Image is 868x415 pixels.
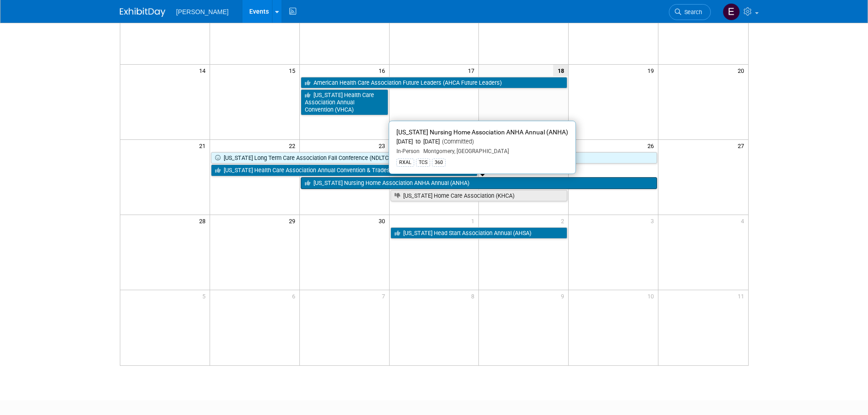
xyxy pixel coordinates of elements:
[681,9,702,15] span: Search
[201,290,210,302] span: 5
[378,215,389,226] span: 30
[553,65,568,76] span: 18
[396,159,414,167] div: RXAL
[740,215,748,226] span: 4
[647,140,658,151] span: 26
[301,77,568,89] a: American Health Care Association Future Leaders (AHCA Future Leaders)
[737,140,748,151] span: 27
[390,227,568,239] a: [US_STATE] Head Start Association Annual (AHSA)
[737,290,748,302] span: 11
[288,65,299,76] span: 15
[198,65,210,76] span: 14
[288,215,299,226] span: 29
[650,215,658,226] span: 3
[396,128,568,136] span: [US_STATE] Nursing Home Association ANHA Annual (ANHA)
[291,290,299,302] span: 6
[378,140,389,151] span: 23
[378,65,389,76] span: 16
[420,148,509,154] span: Montgomery, [GEOGRAPHIC_DATA]
[723,3,740,20] img: Emily Foreman
[416,159,430,167] div: TCS
[198,215,210,226] span: 28
[288,140,299,151] span: 22
[198,140,210,151] span: 21
[301,89,388,115] a: [US_STATE] Health Care Association Annual Convention (VHCA)
[211,164,478,176] a: [US_STATE] Health Care Association Annual Convention & Tradeshow (IHCA)
[669,4,711,20] a: Search
[467,65,478,76] span: 17
[560,290,568,302] span: 9
[647,290,658,302] span: 10
[396,138,568,146] div: [DATE] to [DATE]
[176,8,229,15] span: [PERSON_NAME]
[647,65,658,76] span: 19
[120,8,165,17] img: ExhibitDay
[470,215,478,226] span: 1
[381,290,389,302] span: 7
[211,152,657,164] a: [US_STATE] Long Term Care Association Fall Conference (NDLTCA)
[470,290,478,302] span: 8
[737,65,748,76] span: 20
[432,159,446,167] div: 360
[560,215,568,226] span: 2
[396,148,420,154] span: In-Person
[440,138,474,145] span: (Committed)
[301,177,657,189] a: [US_STATE] Nursing Home Association ANHA Annual (ANHA)
[390,190,568,202] a: [US_STATE] Home Care Association (KHCA)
